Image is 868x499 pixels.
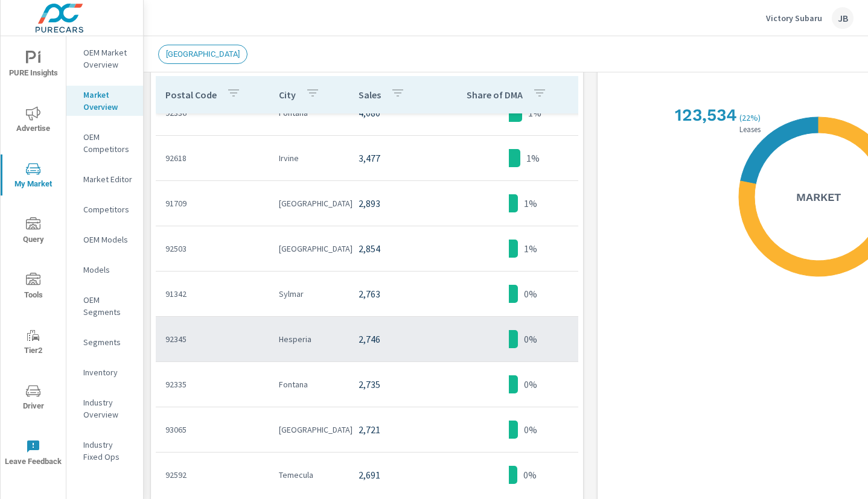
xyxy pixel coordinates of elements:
p: Share of DMA [467,89,523,101]
div: Market Editor [66,170,143,188]
p: Segments [83,336,133,348]
div: nav menu [1,36,66,480]
div: Inventory [66,363,143,381]
p: Market Editor [83,173,133,185]
div: OEM Models [66,230,143,249]
p: 93065 [165,424,260,436]
p: Inventory [83,366,133,378]
span: Query [4,217,62,247]
span: [GEOGRAPHIC_DATA] [159,49,247,59]
p: 2,691 [359,468,424,482]
p: Hesperia [279,333,339,345]
p: City [279,89,296,101]
p: OEM Segments [83,294,133,318]
div: JB [832,7,854,29]
p: 0% [524,287,537,301]
p: 0% [523,468,537,482]
p: Fontana [279,378,339,390]
h5: Market [796,190,841,204]
p: [GEOGRAPHIC_DATA] [279,243,339,255]
p: Market Overview [83,89,133,113]
p: Models [83,264,133,276]
p: 2,763 [359,287,424,301]
div: Industry Fixed Ops [66,436,143,466]
p: Victory Subaru [766,13,822,24]
p: 0% [524,332,537,346]
h2: 123,534 [672,105,737,125]
span: Tools [4,273,62,302]
span: PURE Insights [4,51,62,80]
div: Industry Overview [66,393,143,424]
div: OEM Competitors [66,128,143,158]
div: OEM Segments [66,291,143,321]
p: 92503 [165,243,260,255]
p: Sylmar [279,288,339,300]
div: Market Overview [66,86,143,116]
p: 92618 [165,152,260,164]
div: Models [66,261,143,279]
div: Competitors [66,200,143,218]
div: OEM Market Overview [66,43,143,74]
p: 92592 [165,469,260,481]
p: Industry Fixed Ops [83,439,133,463]
p: 1% [524,196,537,211]
p: 91709 [165,197,260,209]
p: 92335 [165,378,260,390]
p: Sales [359,89,381,101]
p: [GEOGRAPHIC_DATA] [279,197,339,209]
p: 0% [524,422,537,437]
p: 0% [524,377,537,392]
p: 2,721 [359,422,424,437]
span: Advertise [4,106,62,136]
p: 2,854 [359,241,424,256]
p: 2,893 [359,196,424,211]
p: Leases [737,126,763,133]
span: My Market [4,162,62,191]
span: Leave Feedback [4,439,62,469]
p: Industry Overview [83,396,133,421]
p: Temecula [279,469,339,481]
p: OEM Market Overview [83,46,133,71]
p: 1% [524,241,537,256]
span: Tier2 [4,328,62,358]
p: 2,746 [359,332,424,346]
p: Postal Code [165,89,217,101]
p: 1% [526,151,540,165]
span: Driver [4,384,62,413]
p: 91342 [165,288,260,300]
p: ( 22% ) [739,112,763,123]
div: Segments [66,333,143,351]
p: 3,477 [359,151,424,165]
p: Competitors [83,203,133,215]
p: OEM Competitors [83,131,133,155]
p: [GEOGRAPHIC_DATA] [279,424,339,436]
p: 92345 [165,333,260,345]
p: Irvine [279,152,339,164]
p: 2,735 [359,377,424,392]
p: OEM Models [83,234,133,246]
